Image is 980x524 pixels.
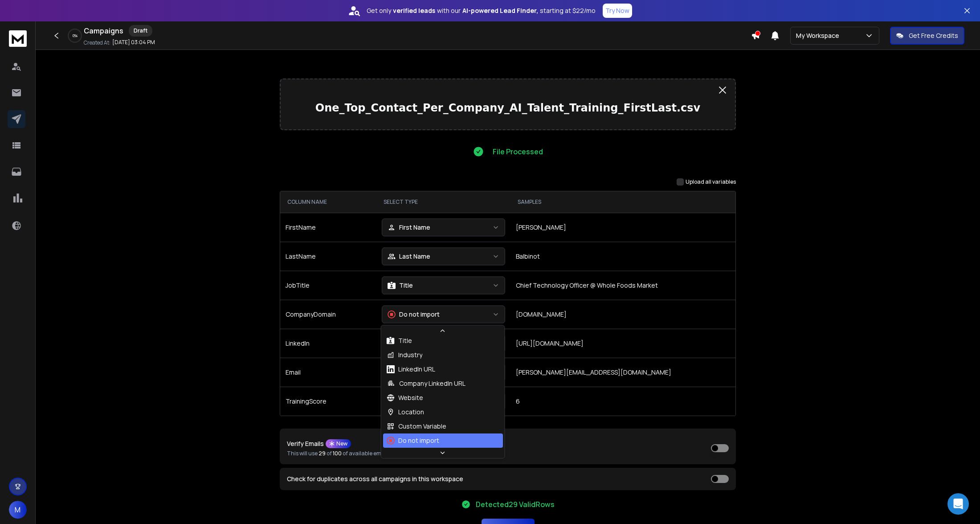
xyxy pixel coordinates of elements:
[280,271,376,300] td: JobTitle
[796,31,843,40] p: My Workspace
[84,25,123,36] h1: Campaigns
[112,39,155,46] p: [DATE] 03:04 PM
[318,450,326,457] span: 29
[476,499,555,510] p: Detected 29 Valid Rows
[387,436,439,445] div: Do not import
[387,422,446,431] div: Custom Variable
[280,213,376,242] td: FirstName
[280,191,376,213] th: COLUMN NAME
[9,501,27,519] span: M
[387,408,424,417] div: Location
[387,351,422,359] div: Industry
[462,6,538,15] strong: AI-powered Lead Finder,
[376,191,510,213] th: SELECT TYPE
[287,441,324,447] p: Verify Emails
[510,358,735,387] td: [PERSON_NAME][EMAIL_ADDRESS][DOMAIN_NAME]
[393,6,435,15] strong: verified leads
[510,271,735,300] td: Chief Technology Officer @ Whole Foods Market
[387,365,435,374] div: LinkedIn URL
[84,39,110,46] p: Created At:
[280,387,376,416] td: TrainingScore
[387,379,465,388] div: Company LinkedIn URL
[493,146,543,157] p: File Processed
[510,242,735,271] td: Balbinot
[510,300,735,329] td: [DOMAIN_NAME]
[9,30,27,47] img: logo
[280,300,376,329] td: CompanyDomain
[510,213,735,242] td: [PERSON_NAME]
[605,6,629,15] p: Try Now
[387,393,423,402] div: Website
[73,33,78,38] p: 0 %
[280,242,376,271] td: LastName
[287,450,439,457] p: This will use of of available email verification credits.
[280,358,376,387] td: Email
[287,476,463,482] label: Check for duplicates across all campaigns in this workspace
[388,310,440,319] div: Do not import
[129,25,152,37] div: Draft
[510,329,735,358] td: [URL][DOMAIN_NAME]
[367,6,596,15] p: Get only with our starting at $22/mo
[510,387,735,416] td: 6
[326,439,351,448] div: New
[388,252,430,261] div: Last Name
[947,493,969,515] div: Open Intercom Messenger
[909,31,958,40] p: Get Free Credits
[333,450,342,457] span: 100
[388,223,430,232] div: First Name
[280,329,376,358] td: LinkedIn
[288,101,728,115] p: One_Top_Contact_Per_Company_AI_Talent_Training_FirstLast.csv
[388,281,413,290] div: Title
[510,191,735,213] th: SAMPLES
[686,178,736,186] label: Upload all variables
[387,336,412,345] div: Title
